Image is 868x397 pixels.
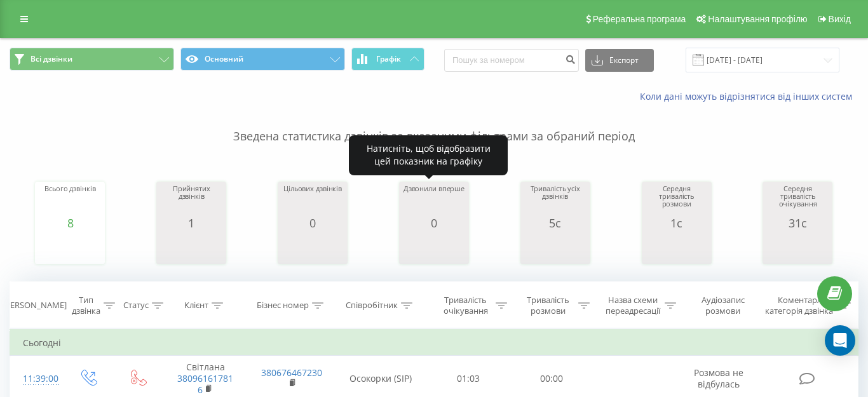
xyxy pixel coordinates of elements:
[694,367,743,390] span: Розмова не відбулась
[44,217,95,229] div: 8
[283,217,342,229] div: 0
[444,49,579,72] input: Пошук за номером
[346,300,398,311] div: Співробітник
[640,90,858,102] a: Коли дані можуть відрізнятися вiд інших систем
[524,185,587,217] div: Тривалість усіх дзвінків
[10,103,858,145] p: Зведена статистика дзвінків за вказаними фільтрами за обраний період
[825,325,855,356] div: Open Intercom Messenger
[177,372,233,396] a: 380961617816
[766,217,829,229] div: 31с
[403,185,465,217] div: Дзвонили вперше
[349,135,508,175] div: Натисніть, щоб відобразити цей показник на графіку
[283,185,342,217] div: Цільових дзвінків
[766,185,829,217] div: Середня тривалість очікування
[261,367,322,379] a: 380676467230
[23,367,50,391] div: 11:39:00
[604,295,661,316] div: Назва схеми переадресації
[593,14,686,24] span: Реферальна програма
[376,55,401,64] span: Графік
[184,300,208,311] div: Клієнт
[403,217,465,229] div: 0
[180,48,345,71] button: Основний
[31,54,72,64] span: Всі дзвінки
[10,330,858,356] td: Сьогодні
[524,217,587,229] div: 5с
[829,14,851,24] span: Вихід
[645,217,709,229] div: 1с
[72,295,100,316] div: Тип дзвінка
[3,300,67,311] div: [PERSON_NAME]
[438,295,492,316] div: Тривалість очікування
[10,48,174,71] button: Всі дзвінки
[123,300,149,311] div: Статус
[585,49,654,72] button: Експорт
[159,185,223,217] div: Прийнятих дзвінків
[762,295,836,316] div: Коментар/категорія дзвінка
[44,185,95,217] div: Всього дзвінків
[645,185,709,217] div: Середня тривалість розмови
[522,295,575,316] div: Тривалість розмови
[691,295,756,316] div: Аудіозапис розмови
[159,217,223,229] div: 1
[708,14,807,24] span: Налаштування профілю
[257,300,309,311] div: Бізнес номер
[351,48,424,71] button: Графік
